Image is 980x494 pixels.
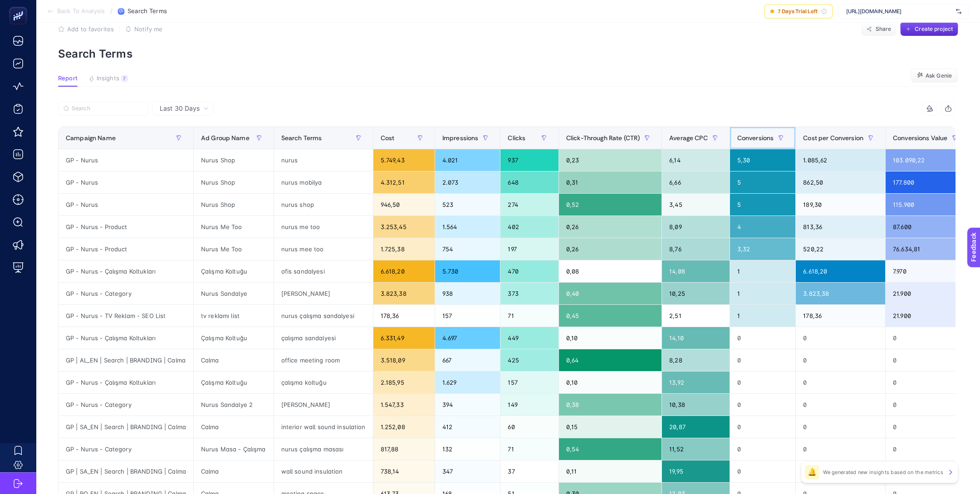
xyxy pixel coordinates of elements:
div: Nurus Sandalye [194,283,274,304]
div: GP - Nurus - Product [59,238,193,260]
div: 0,52 [559,194,661,215]
span: Insights [97,75,119,82]
div: 157 [500,372,558,393]
div: 946,50 [373,194,435,215]
div: 11,52 [662,438,730,460]
div: GP - Nurus [59,149,193,171]
div: GP - Nurus - Çalışma Koltukları [59,327,193,349]
div: 0 [796,416,885,438]
div: interior wall sound insulation [274,416,373,438]
div: 6,66 [662,171,730,193]
div: 0 [886,327,969,349]
div: çalışma koltuğu [274,372,373,393]
span: Ad Group Name [201,134,250,142]
div: GP - Nurus - TV Reklam - SEO List [59,305,193,327]
span: Create project [915,25,953,33]
div: 0 [796,349,885,371]
div: Nurus Shop [194,171,274,193]
div: 425 [500,349,558,371]
span: Clicks [508,134,525,142]
div: 3,45 [662,194,730,215]
div: Nurus Me Too [194,238,274,260]
div: 7 [121,75,128,82]
div: 648 [500,171,558,193]
div: 3.823,38 [796,283,885,304]
div: 0 [796,394,885,416]
div: 0 [730,349,796,371]
div: 60 [500,416,558,438]
div: 115.900 [886,194,969,215]
span: / [110,7,113,15]
div: 0 [730,372,796,393]
div: 5.749,43 [373,149,435,171]
div: 10,38 [662,394,730,416]
div: [PERSON_NAME] [274,283,373,304]
p: Search Terms [58,47,958,60]
span: Back To Analysis [57,8,105,15]
div: 0 [796,327,885,349]
span: Notify me [134,25,162,33]
div: Nurus Masa - Çalışma [194,438,274,460]
div: 0,15 [559,416,661,438]
div: GP | SA_EN | Search | BRANDING | Calma [59,460,193,482]
div: 10,25 [662,283,730,304]
div: 0 [730,394,796,416]
div: 71 [500,438,558,460]
div: 0,40 [559,283,661,304]
button: Notify me [125,25,162,33]
div: Calma [194,416,274,438]
div: 1.725,38 [373,238,435,260]
div: 0 [796,372,885,393]
div: 938 [435,283,500,304]
div: 178,36 [796,305,885,327]
div: 0 [730,438,796,460]
span: Conversions Value [893,134,947,142]
div: 5 [730,171,796,193]
div: 0,45 [559,305,661,327]
div: 189,30 [796,194,885,215]
div: 37 [500,460,558,482]
div: 0 [730,327,796,349]
div: 6,14 [662,149,730,171]
div: GP - Nurus - Çalışma Koltukları [59,260,193,282]
div: 1 [730,260,796,282]
div: 21.900 [886,283,969,304]
div: 3.253,45 [373,216,435,238]
div: 8,28 [662,349,730,371]
div: 4 [730,216,796,238]
div: GP | SA_EN | Search | BRANDING | Calma [59,416,193,438]
div: 14,10 [662,327,730,349]
input: Search [72,105,143,112]
div: nurus çalışma sandalyesi [274,305,373,327]
div: 5 [730,194,796,215]
div: nurus shop [274,194,373,215]
div: 157 [435,305,500,327]
div: Nurus Me Too [194,216,274,238]
div: ofis sandalyesi [274,260,373,282]
div: Çalışma Koltuğu [194,327,274,349]
div: 1 [730,305,796,327]
div: 6.618,20 [373,260,435,282]
div: 0 [886,394,969,416]
div: Çalışma Koltuğu [194,260,274,282]
div: 20,87 [662,416,730,438]
div: 177.800 [886,171,969,193]
div: 1.564 [435,216,500,238]
div: office meeting room [274,349,373,371]
div: 3.518,09 [373,349,435,371]
div: 103.090,22 [886,149,969,171]
div: 19,95 [662,460,730,482]
span: Share [876,25,892,33]
div: 5,30 [730,149,796,171]
div: 21.900 [886,305,969,327]
div: 0,54 [559,438,661,460]
span: Report [58,75,78,82]
div: 4.021 [435,149,500,171]
div: 5.730 [435,260,500,282]
div: 0 [886,349,969,371]
div: 0 [730,416,796,438]
div: Calma [194,460,274,482]
div: 373 [500,283,558,304]
span: Average CPC [669,134,708,142]
div: 0,31 [559,171,661,193]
